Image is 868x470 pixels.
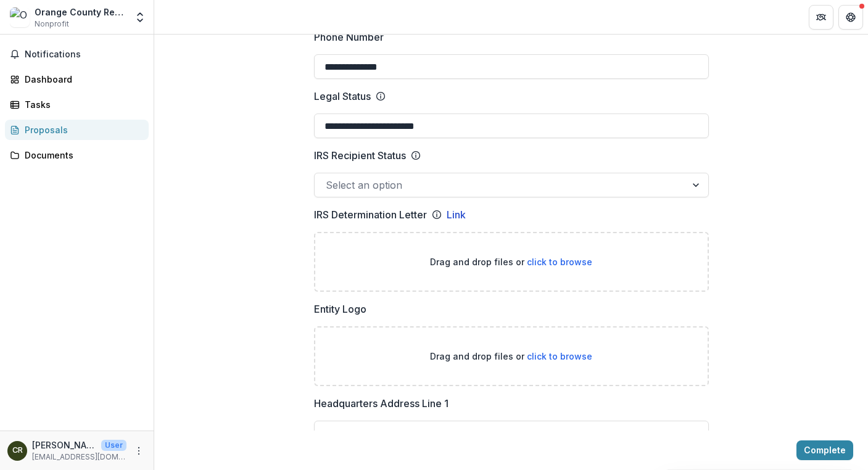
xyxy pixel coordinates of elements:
[314,302,366,316] p: Entity Logo
[131,443,146,458] button: More
[314,396,448,411] p: Headquarters Address Line 1
[35,19,69,30] span: Nonprofit
[35,6,126,19] div: Orange County Rescue Mission, Inc.
[5,145,149,165] a: Documents
[314,89,371,104] p: Legal Status
[527,351,592,361] span: click to browse
[5,44,149,64] button: Notifications
[25,98,139,111] div: Tasks
[430,255,592,268] p: Drag and drop files or
[10,7,30,27] img: Orange County Rescue Mission, Inc.
[101,440,126,451] p: User
[5,69,149,89] a: Dashboard
[131,5,149,30] button: Open entity switcher
[314,148,406,163] p: IRS Recipient Status
[838,5,863,30] button: Get Help
[32,439,96,451] p: [PERSON_NAME]
[314,30,384,44] p: Phone Number
[527,257,592,267] span: click to browse
[447,207,466,222] a: Link
[25,149,139,162] div: Documents
[25,49,144,60] span: Notifications
[12,447,23,455] div: Cathy Rich
[32,451,126,463] p: [EMAIL_ADDRESS][DOMAIN_NAME]
[809,5,833,30] button: Partners
[430,350,592,363] p: Drag and drop files or
[796,440,853,460] button: Complete
[5,94,149,115] a: Tasks
[25,123,139,136] div: Proposals
[5,120,149,140] a: Proposals
[25,73,139,86] div: Dashboard
[314,207,427,222] p: IRS Determination Letter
